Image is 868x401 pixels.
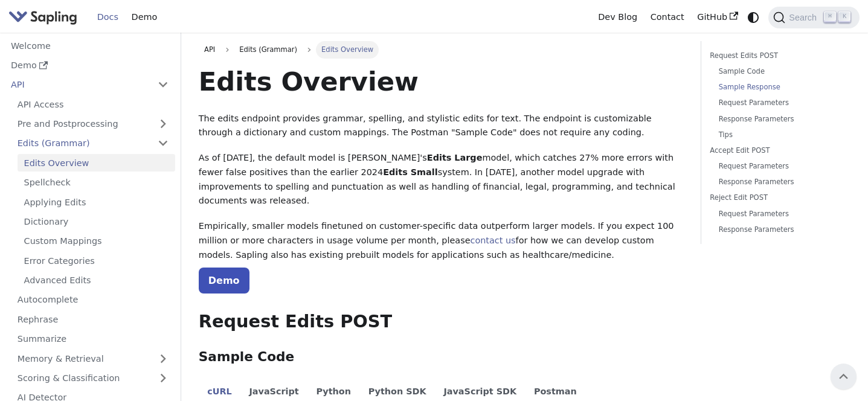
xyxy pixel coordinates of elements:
[471,236,516,245] a: contact us
[719,82,842,93] a: Sample Response
[199,41,683,58] nav: Breadcrumbs
[719,129,842,141] a: Tips
[151,76,175,94] button: Collapse sidebar category 'API'
[719,114,842,125] a: Response Parameters
[710,145,846,156] a: Accept Edit POST
[234,41,303,58] span: Edits (Grammar)
[719,161,842,172] a: Request Parameters
[710,192,846,204] a: Reject Edit POST
[785,13,824,22] span: Search
[18,193,175,211] a: Applying Edits
[11,330,175,348] a: Summarize
[199,268,249,294] a: Demo
[8,8,77,26] img: Sapling.ai
[824,11,836,22] kbd: ⌘
[719,208,842,220] a: Request Parameters
[719,224,842,236] a: Response Parameters
[199,112,683,141] p: The edits endpoint provides grammar, spelling, and stylistic edits for text. The endpoint is cust...
[316,41,379,58] span: Edits Overview
[199,41,221,58] a: API
[383,167,437,177] strong: Edits Small
[199,219,683,262] p: Empirically, smaller models finetuned on customer-specific data outperform larger models. If you ...
[11,350,175,367] a: Memory & Retrieval
[11,115,175,133] a: Pre and Postprocessing
[4,76,151,94] a: API
[91,8,125,27] a: Docs
[8,8,82,26] a: Sapling.ai
[591,8,643,27] a: Dev Blog
[199,349,683,365] h3: Sample Code
[745,8,762,26] button: Switch between dark and light mode (currently system mode)
[644,8,691,27] a: Contact
[204,45,215,54] span: API
[199,151,683,208] p: As of [DATE], the default model is [PERSON_NAME]'s model, which catches 27% more errors with fewe...
[838,11,850,22] kbd: K
[11,95,175,113] a: API Access
[719,97,842,109] a: Request Parameters
[199,311,683,333] h2: Request Edits POST
[199,65,683,98] h1: Edits Overview
[11,310,175,328] a: Rephrase
[710,50,846,62] a: Request Edits POST
[11,135,175,152] a: Edits (Grammar)
[719,176,842,188] a: Response Parameters
[827,360,856,389] iframe: Intercom live chat
[18,174,175,191] a: Spellcheck
[768,7,859,28] button: Search (Command+K)
[427,153,483,162] strong: Edits Large
[125,8,164,27] a: Demo
[4,57,175,74] a: Demo
[18,233,175,250] a: Custom Mappings
[11,370,175,387] a: Scoring & Classification
[690,8,744,27] a: GitHub
[11,291,175,309] a: Autocomplete
[18,213,175,231] a: Dictionary
[18,272,175,289] a: Advanced Edits
[719,66,842,77] a: Sample Code
[4,37,175,54] a: Welcome
[18,154,175,172] a: Edits Overview
[18,252,175,269] a: Error Categories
